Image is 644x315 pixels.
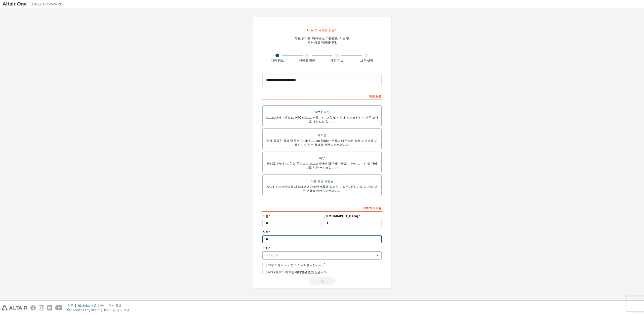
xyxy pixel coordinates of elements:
img: youtube.svg [55,305,63,310]
font: 웹사이트 이용 약관 [78,303,104,308]
font: Altair 소프트웨어를 사용해보고 다양한 제품을 살펴보고 싶은 개인, 기업 및 기타 모든 분들을 위한 사이트입니다. [267,185,377,193]
font: [DEMOGRAPHIC_DATA] [324,214,358,218]
font: 이메일 확인 [299,58,315,63]
font: 최종 사용자 라이선스 계약에 [268,263,306,267]
div: Read and acccept EULA to continue [262,277,382,285]
font: 계정 정보 [331,58,343,63]
font: © [67,308,70,312]
font: 무료 평가판, 라이센스, 다운로드, 학습 및 [295,36,349,40]
font: 국가 선택 [266,253,279,257]
font: 계정 유형 [369,94,382,98]
font: 2025 [70,308,77,312]
img: linkedin.svg [47,305,52,310]
font: 은둔 [67,303,73,308]
font: 쿠키 동의 [108,303,121,308]
font: 현재 등록한 학생 중 무료 Altair Student Edition 번들과 다른 모든 학생 리소스를 이용하고자 하는 학생을 위한 사이트입니다. [267,139,377,147]
font: 직책 [262,230,268,234]
font: 문서 등을 제공합니다. [307,40,337,44]
img: instagram.svg [39,305,44,310]
font: Altair Engineering, Inc. 모든 권리 보유. [77,308,130,312]
img: facebook.svg [30,305,36,310]
font: 동의합니다 . [306,263,323,267]
img: 알타이르 원 [3,2,65,7]
font: 보안 설정 [360,58,373,63]
font: 개인 정보 [271,58,284,63]
font: 학부 [319,156,325,160]
font: 학생을 관리하고 학업 목적으로 소프트웨어에 접근하는 학술 기관의 교수진 및 관리자를 위한 서비스입니다. [267,161,377,170]
img: altair_logo.svg [2,305,27,310]
font: 귀하의 프로필 [363,206,382,210]
font: 재학생 [317,133,327,137]
font: 이름 [262,214,268,218]
font: Altair One 계정 만들기 [307,28,338,32]
font: Altair 고객 [315,110,329,114]
font: Altair로부터 마케팅 이메일을 받고 싶습니다. [268,270,328,274]
font: 다른 모든 사람들 [311,179,333,183]
font: 국가 [262,246,268,250]
font: 소프트웨어 다운로드, HPC 리소스, 커뮤니티, 교육 및 지원에 액세스하려는 기존 고객을 대상으로 합니다. [266,115,378,124]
